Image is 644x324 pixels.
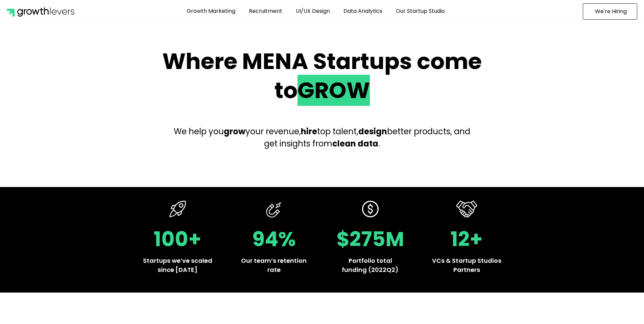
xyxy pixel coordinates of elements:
span: GROW [297,75,370,106]
a: UI/UX Design [291,3,335,19]
a: Recruitment [244,3,287,19]
b: design [358,126,387,137]
p: Portfolio total funding (2022Q2) [336,256,405,274]
h2: 100+ [143,229,212,249]
a: Data Analytics [338,3,387,19]
h2: 94% [239,229,309,249]
p: Startups we’ve scaled since [DATE] [143,256,212,274]
p: VCs & Startup Studios Partners [432,256,501,274]
a: Growth Marketing [182,3,240,19]
h2: $275M [336,229,405,249]
span: We're Hiring [595,9,627,14]
b: grow [224,126,245,137]
b: clean data [332,138,378,149]
nav: Menu [101,3,530,19]
a: Our Startup Studio [391,3,450,19]
a: We're Hiring [583,3,637,20]
h2: Where MENA Startups come to [155,47,490,105]
b: hire [301,126,317,137]
p: Our team’s retention rate [239,256,309,274]
p: We help you your revenue, top talent, better products, and get insights from . [168,125,476,150]
h2: 12+ [432,229,501,249]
